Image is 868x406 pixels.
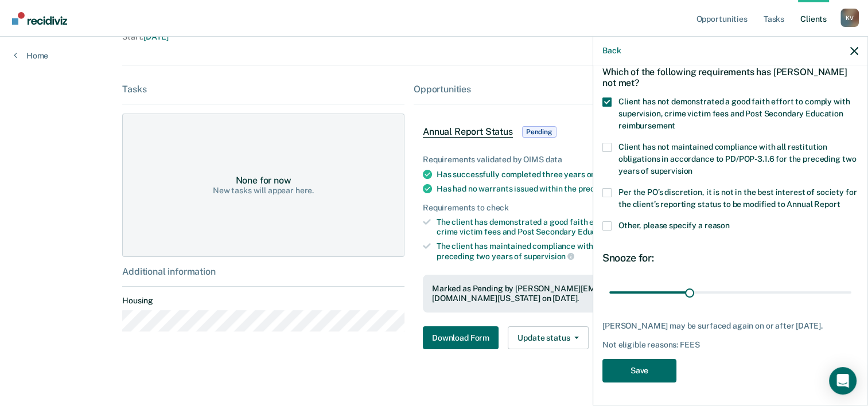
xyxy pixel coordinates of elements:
div: Additional information [122,266,404,277]
div: New tasks will appear here. [213,186,314,196]
button: Profile dropdown button [840,9,859,27]
span: supervision [524,252,574,261]
span: Per the PO’s discretion, it is not in the best interest of society for the client’s reporting sta... [618,188,857,209]
span: Annual Report Status [423,126,513,138]
button: Update status [508,326,589,349]
img: Recidiviz [12,12,67,25]
div: Opportunities [414,84,746,95]
div: Requirements validated by OIMS data [423,155,737,165]
div: Marked as Pending by [PERSON_NAME][EMAIL_ADDRESS][PERSON_NAME][DOMAIN_NAME][US_STATE] on [DATE]. [432,284,727,303]
div: Has successfully completed three years on Low [437,169,737,179]
div: Snooze for: [602,252,858,264]
div: [PERSON_NAME] may be surfaced again on or after [DATE]. [602,321,858,331]
div: The client has demonstrated a good faith effort to comply with supervision, crime victim fees and... [437,217,737,237]
div: Start : [122,32,434,42]
span: Other, please specify a reason [618,221,730,230]
div: The client has maintained compliance with all restitution obligations for the preceding two years of [437,241,737,261]
span: Client has not maintained compliance with all restitution obligations in accordance to PD/POP-3.1... [618,142,856,175]
span: Pending [522,126,556,138]
button: Save [602,359,676,382]
button: Download Form [423,326,499,349]
div: End : [439,32,746,42]
span: [DATE] [143,32,168,41]
dt: Housing [122,296,404,306]
div: None for now [235,175,291,186]
div: Tasks [122,84,404,95]
span: Client has not demonstrated a good faith effort to comply with supervision, crime victim fees and... [618,97,850,130]
div: Requirements to check [423,203,737,213]
div: Which of the following requirements has [PERSON_NAME] not met? [602,57,858,97]
div: Not eligible reasons: FEES [602,340,858,350]
div: Open Intercom Messenger [829,367,857,395]
a: Home [14,50,48,61]
div: K V [840,9,859,27]
div: Has had no warrants issued within the preceding two years of [437,184,737,194]
a: Navigate to form link [423,326,503,349]
button: Back [602,46,621,56]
